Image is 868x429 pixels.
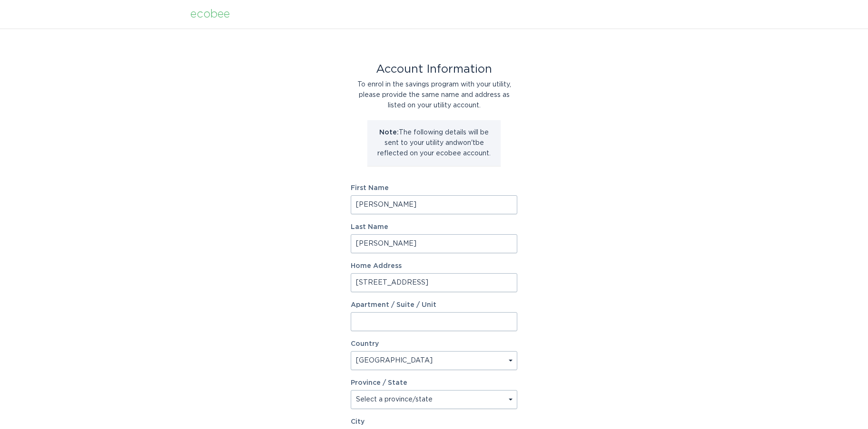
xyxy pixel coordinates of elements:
[351,64,517,75] div: Account Information
[375,127,493,159] p: The following details will be sent to your utility and won't be reflected on your ecobee account.
[351,79,517,111] div: To enrol in the savings program with your utility, please provide the same name and address as li...
[351,224,517,230] label: Last Name
[351,341,379,347] label: Country
[351,419,517,425] label: City
[379,129,399,136] strong: Note:
[190,9,230,19] div: ecobee
[351,302,517,308] label: Apartment / Suite / Unit
[351,380,407,386] label: Province / State
[351,185,517,191] label: First Name
[351,263,517,269] label: Home Address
